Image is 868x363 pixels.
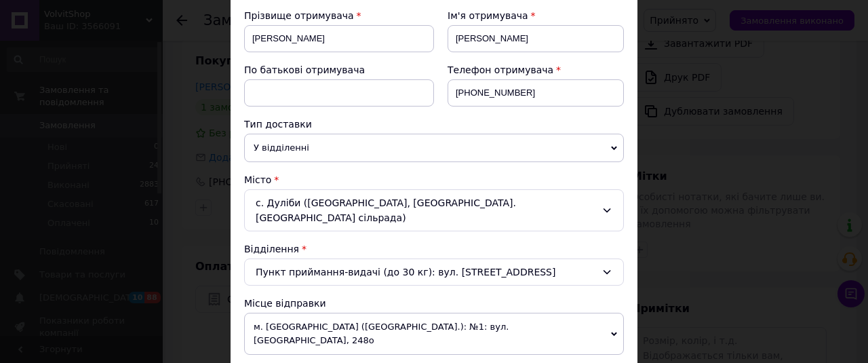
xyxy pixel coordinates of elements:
span: Тип доставки [244,119,312,130]
span: Прізвище отримувача [244,10,354,21]
div: с. Дуліби ([GEOGRAPHIC_DATA], [GEOGRAPHIC_DATA]. [GEOGRAPHIC_DATA] сільрада) [244,189,624,231]
span: По батькові отримувача [244,64,365,75]
span: Телефон отримувача [448,64,553,75]
span: У відділенні [244,134,624,162]
span: Місце відправки [244,298,326,309]
div: Пункт приймання-видачі (до 30 кг): вул. [STREET_ADDRESS] [244,259,624,286]
div: Місто [244,173,624,187]
input: +380 [448,79,624,107]
span: Ім'я отримувача [448,10,528,21]
div: Відділення [244,242,624,256]
span: м. [GEOGRAPHIC_DATA] ([GEOGRAPHIC_DATA].): №1: вул. [GEOGRAPHIC_DATA], 248о [244,313,624,355]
